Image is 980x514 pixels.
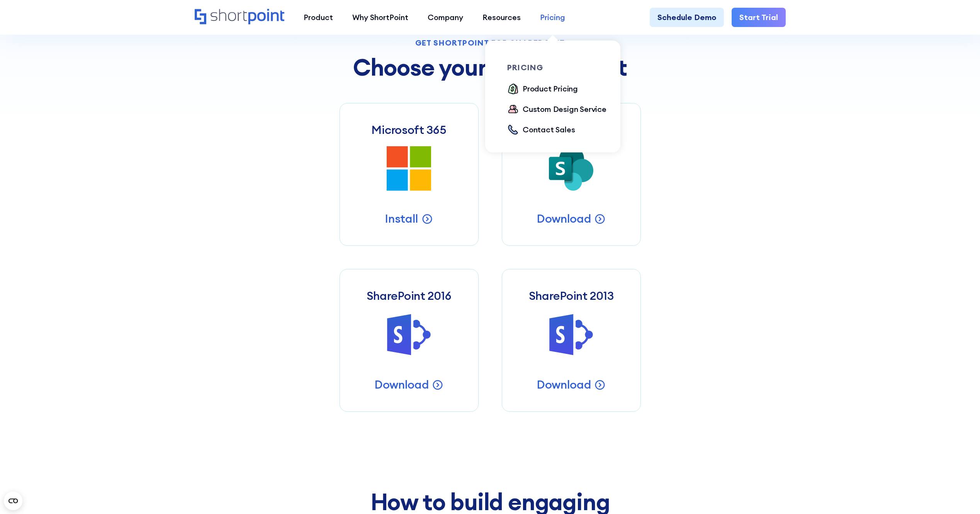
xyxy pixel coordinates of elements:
div: Company [428,12,463,23]
a: Home [195,9,285,25]
h3: Microsoft 365 [371,123,446,137]
iframe: Chat Widget [841,424,980,514]
a: Company [418,8,473,27]
p: Download [537,377,591,392]
a: Contact Sales [507,124,575,137]
div: Get Shortpoint for Sharepoint [340,39,641,47]
a: SharePoint 2013Download [502,269,641,412]
h3: SharePoint 2013 [529,289,614,303]
p: Download [374,377,429,392]
a: SharePoint 2019Download [502,103,641,246]
div: Custom Design Service [523,103,606,115]
a: Product Pricing [507,83,578,96]
div: Product Pricing [523,83,578,95]
div: Contact Sales [523,124,575,135]
p: Install [385,211,418,226]
button: Open CMP widget [4,492,22,510]
div: Resources [482,12,521,23]
div: Product [304,12,333,23]
a: Start Trial [732,8,786,27]
a: Custom Design Service [507,103,606,116]
div: pricing [507,64,615,71]
div: Why ShortPoint [352,12,408,23]
a: Why ShortPoint [343,8,418,27]
p: Download [537,211,591,226]
div: Pricing [540,12,565,23]
a: Pricing [530,8,575,27]
a: Resources [473,8,530,27]
a: Microsoft 365Install [340,103,479,246]
h3: SharePoint 2016 [367,289,452,303]
a: SharePoint 2016Download [340,269,479,412]
a: Product [294,8,343,27]
h2: Choose your Environment [340,54,641,80]
a: Schedule Demo [650,8,724,27]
